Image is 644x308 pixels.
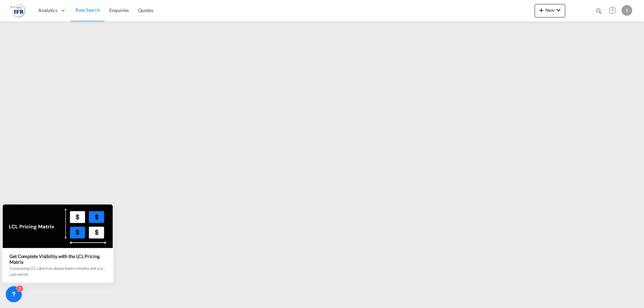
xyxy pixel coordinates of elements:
div: S [622,5,632,16]
img: de31bbe0256b11eebba44b54815f083d.png [10,3,25,18]
div: Help [607,5,622,17]
span: Analytics [38,7,57,14]
span: Rate Search [75,7,100,13]
span: Enquiries [109,7,129,13]
span: Quotes [138,7,153,13]
md-icon: icon-magnify [595,7,603,15]
span: New [537,7,562,13]
md-icon: icon-chevron-down [554,6,562,14]
span: Help [607,5,618,16]
md-icon: icon-plus 400-fg [537,6,545,14]
div: icon-magnify [595,7,603,17]
button: icon-plus 400-fgNewicon-chevron-down [535,4,565,17]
